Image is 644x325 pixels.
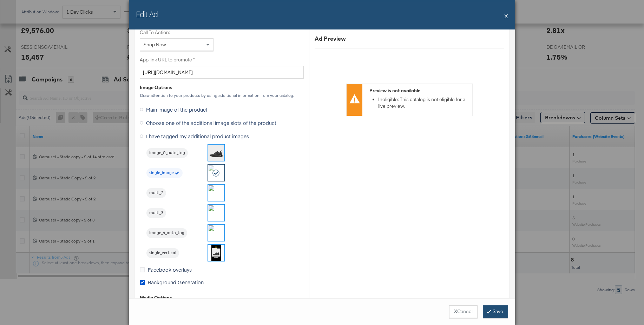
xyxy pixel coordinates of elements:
[146,248,179,258] div: single_vertical
[140,66,304,79] input: Add URL that will be shown to people who see your ad
[140,93,304,98] div: Draw attention to your products by using additional information from your catalog.
[146,106,208,113] span: Main image of the product
[208,205,224,221] img: fl_layer_apply%2Cg_north_west%
[146,170,183,176] span: single_image
[504,9,508,23] button: X
[146,119,276,126] span: Choose one of the additional image slots of the product
[136,9,158,19] h2: Edit Ad
[146,210,166,216] span: multi_3
[208,145,224,161] img: cgdot.png
[148,279,204,286] span: Background Generation
[369,87,469,94] div: Preview is not available
[146,168,183,178] div: single_image
[146,133,249,140] span: I have tagged my additional product images
[146,150,188,156] span: image_0_auto_tag
[146,190,166,196] span: multi_2
[146,208,166,218] div: multi_3
[140,29,213,36] label: Call To Action:
[315,35,504,43] div: Ad Preview
[483,305,508,318] button: Save
[208,245,224,261] img: LAo9fqQfyHeA6FOzy6lkHA.jpg
[146,188,166,198] div: multi_2
[140,84,172,91] div: Image Options
[146,148,188,158] div: image_0_auto_tag
[140,57,304,63] label: App link URL to promote *
[378,96,469,109] li: Ineligible: This catalog is not eligible for a live preview.
[146,228,187,238] div: image_4_auto_tag
[449,305,478,318] button: XCancel
[146,250,179,256] span: single_vertical
[148,266,192,273] span: Facebook overlays
[144,41,166,48] span: Shop Now
[146,230,187,236] span: image_4_auto_tag
[140,294,304,301] div: Media Options
[208,185,224,201] img: l_production:company_2294:image:s30imfvcwihlfml
[454,308,457,315] strong: X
